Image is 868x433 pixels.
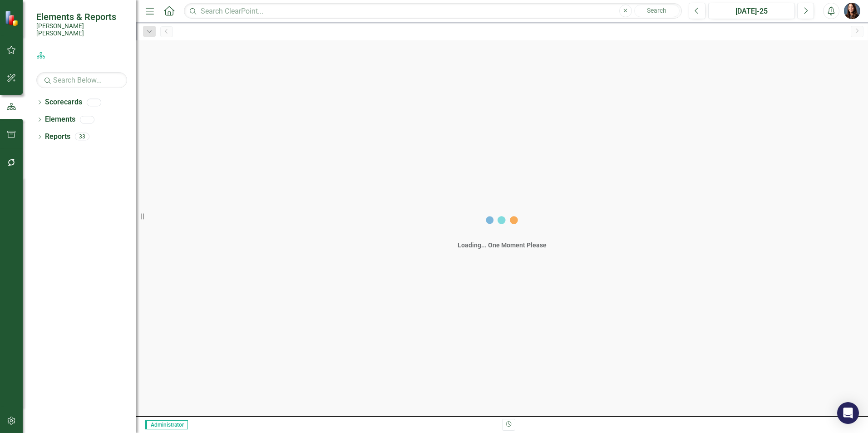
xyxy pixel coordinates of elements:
[36,11,127,22] span: Elements & Reports
[36,22,127,37] small: [PERSON_NAME] [PERSON_NAME]
[458,241,547,250] div: Loading... One Moment Please
[844,3,860,19] img: Tami Griswold
[647,7,666,14] span: Search
[634,5,680,17] button: Search
[45,97,82,108] a: Scorecards
[184,3,682,19] input: Search ClearPoint...
[5,10,20,26] img: ClearPoint Strategy
[708,3,795,19] button: [DATE]-25
[145,420,188,429] span: Administrator
[45,114,75,125] a: Elements
[711,6,792,17] div: [DATE]-25
[45,132,70,142] a: Reports
[837,402,859,424] div: Open Intercom Messenger
[75,133,89,141] div: 33
[36,72,127,88] input: Search Below...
